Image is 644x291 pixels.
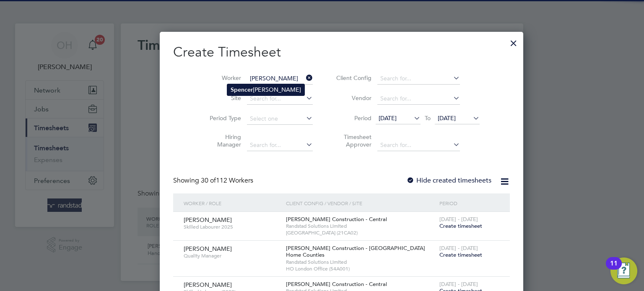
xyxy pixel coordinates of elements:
span: [PERSON_NAME] [184,245,232,252]
div: Period [437,193,501,213]
label: Period [334,114,371,122]
b: S ncer [231,86,253,93]
div: 11 [610,263,618,274]
h2: Create Timesheet [173,44,510,61]
label: Vendor [334,94,371,102]
input: Search for... [247,73,313,85]
input: Search for... [247,139,313,151]
span: [GEOGRAPHIC_DATA] (21CA02) [286,229,435,236]
span: [DATE] [379,114,397,122]
span: HO London Office (54A001) [286,265,435,272]
span: [DATE] - [DATE] [439,216,478,223]
span: Quality Manager [184,252,280,259]
span: Randstad Solutions Limited [286,259,435,265]
label: Hide created timesheets [406,176,491,185]
label: Client Config [334,74,371,82]
b: pe [234,86,241,93]
input: Search for... [377,73,460,85]
span: 30 of [201,176,216,185]
span: Randstad Solutions Limited [286,223,435,229]
li: [PERSON_NAME] [227,84,304,95]
span: [PERSON_NAME] [184,216,232,224]
div: Worker / Role [182,193,284,213]
input: Select one [247,113,313,125]
label: Site [203,94,241,102]
span: [PERSON_NAME] Construction - Central [286,281,387,288]
span: Create timesheet [439,251,482,258]
span: [PERSON_NAME] [184,281,232,288]
span: [DATE] - [DATE] [439,281,478,288]
span: To [422,113,433,124]
span: Create timesheet [439,222,482,229]
input: Search for... [377,93,460,105]
label: Hiring Manager [203,133,241,148]
span: [DATE] - [DATE] [439,245,478,252]
span: [PERSON_NAME] Construction - [GEOGRAPHIC_DATA] Home Counties [286,245,425,259]
input: Search for... [247,93,313,105]
div: Showing [173,176,255,185]
span: 112 Workers [201,176,253,185]
label: Timesheet Approver [334,133,371,148]
span: [PERSON_NAME] Construction - Central [286,216,387,223]
div: Client Config / Vendor / Site [284,193,437,213]
span: [DATE] [438,114,456,122]
span: Skilled Labourer 2025 [184,224,280,230]
label: Period Type [203,114,241,122]
button: Open Resource Center, 11 new notifications [610,258,637,284]
label: Worker [203,74,241,82]
input: Search for... [377,139,460,151]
